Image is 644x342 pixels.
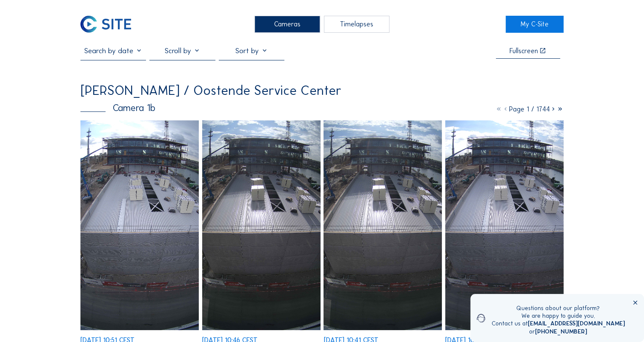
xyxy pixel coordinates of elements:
div: Contact us at [492,320,625,328]
a: C-SITE Logo [80,16,138,33]
div: or [492,328,625,336]
div: Camera 1b [80,103,155,113]
div: Questions about our platform? [492,305,625,312]
img: image_53053559 [80,120,199,331]
span: Page 1 / 1744 [509,105,550,113]
div: Timelapses [324,16,389,33]
div: We are happy to guide you. [492,312,625,320]
div: [PERSON_NAME] / Oostende Service Center [80,84,342,97]
a: [EMAIL_ADDRESS][DOMAIN_NAME] [528,320,625,327]
img: operator [477,305,485,332]
a: My C-Site [506,16,564,33]
img: C-SITE Logo [80,16,131,33]
div: Cameras [255,16,320,33]
img: image_53053437 [202,120,321,331]
img: image_53053165 [445,120,564,331]
div: Fullscreen [509,48,538,54]
a: [PHONE_NUMBER] [535,328,587,335]
img: image_53053308 [323,120,442,331]
input: Search by date 󰅀 [80,46,146,55]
